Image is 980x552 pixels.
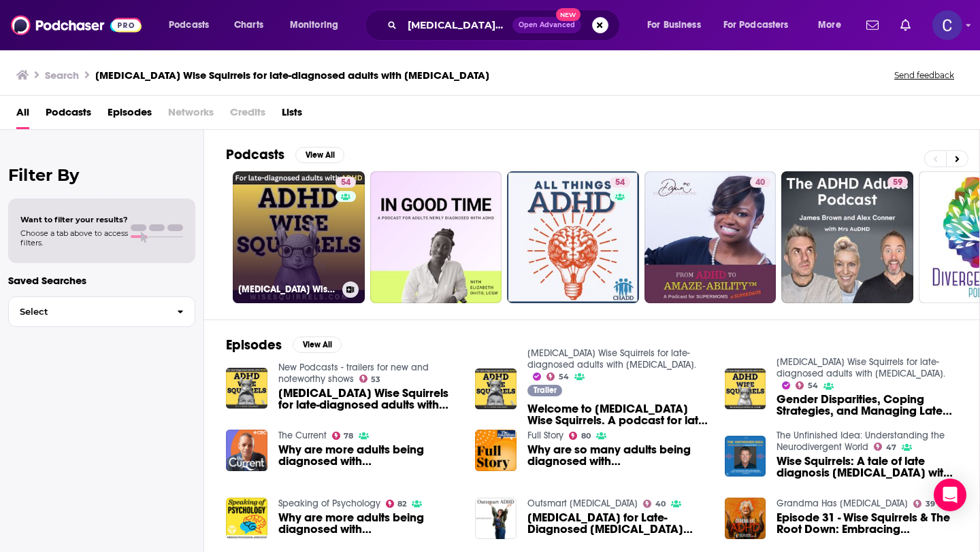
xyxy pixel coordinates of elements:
[8,165,195,185] h2: Filter By
[777,512,958,535] span: Episode 31 - Wise Squirrels & The Root Down: Embracing [MEDICAL_DATA] with [PERSON_NAME]
[234,16,263,35] span: Charts
[932,10,962,40] span: Logged in as publicityxxtina
[46,101,91,129] a: Podcasts
[225,14,272,36] a: Charts
[887,177,908,188] a: 59
[20,215,128,224] span: Want to filter your results?
[777,455,958,479] a: Wise Squirrels: A tale of late diagnosis ADHD with Dave Delaney
[546,373,569,381] a: 54
[527,403,708,426] a: Welcome to ADHD Wise Squirrels. A podcast for late-diagnosed adults with ADHD.
[278,498,380,509] a: Speaking of Psychology
[818,16,841,35] span: More
[527,512,708,535] a: Hypnotherapy for Late-Diagnosed ADHD Trauma with Charlotte Mather
[336,177,356,188] a: 54
[861,14,884,37] a: Show notifications dropdown
[932,10,962,40] button: Show profile menu
[534,386,557,394] span: Trailer
[725,436,766,477] img: Wise Squirrels: A tale of late diagnosis ADHD with Dave Delaney
[527,444,708,467] span: Why are so many adults being diagnosed with [MEDICAL_DATA]?
[647,16,701,35] span: For Business
[725,498,766,539] img: Episode 31 - Wise Squirrels & The Root Down: Embracing ADHD with Dave Delaney
[615,176,625,190] span: 54
[527,430,563,441] a: Full Story
[777,394,958,417] a: Gender Disparities, Coping Strategies, and Managing Late Diagnosed ADHD with Dr. Kathleen Nadeu, ...
[777,356,945,379] a: ADHD Wise Squirrels for late-diagnosed adults with ADHD.
[890,69,958,81] button: Send feedback
[808,14,858,36] button: open menu
[341,176,350,190] span: 54
[895,14,916,37] a: Show notifications dropdown
[226,146,284,163] h2: Podcasts
[278,387,459,411] a: ADHD Wise Squirrels for late-diagnosed adults with ADHD.
[926,501,935,507] span: 39
[226,337,282,353] h2: Episodes
[226,430,267,471] img: Why are more adults being diagnosed with ADHD?
[238,283,337,295] h3: [MEDICAL_DATA] Wise Squirrels for late-diagnosed adults with [MEDICAL_DATA].
[519,22,575,29] span: Open Advanced
[934,479,966,511] div: Open Intercom Messenger
[280,14,356,36] button: open menu
[290,16,338,35] span: Monitoring
[808,383,818,389] span: 54
[874,443,896,451] a: 47
[527,498,638,509] a: Outsmart ADHD
[475,368,517,410] img: Welcome to ADHD Wise Squirrels. A podcast for late-diagnosed adults with ADHD.
[95,69,489,82] h3: [MEDICAL_DATA] Wise Squirrels for late-diagnosed adults with [MEDICAL_DATA]
[359,375,381,383] a: 53
[278,444,459,467] span: Why are more adults being diagnosed with [MEDICAL_DATA]?
[282,101,302,129] a: Lists
[527,512,708,535] span: [MEDICAL_DATA] for Late-Diagnosed [MEDICAL_DATA] Trauma with [PERSON_NAME]
[278,444,459,467] a: Why are more adults being diagnosed with ADHD?
[715,14,808,36] button: open menu
[226,498,267,539] img: Why are more adults being diagnosed with ADHD? With Russell Ramsay, PhD
[8,296,195,327] button: Select
[378,10,633,41] div: Search podcasts, credits, & more...
[11,12,142,38] img: Podchaser - Follow, Share and Rate Podcasts
[932,10,962,40] img: User Profile
[168,101,214,129] span: Networks
[777,498,908,509] a: Grandma Has ADHD
[777,394,958,417] span: Gender Disparities, Coping Strategies, and Managing Late Diagnosed [MEDICAL_DATA] with [PERSON_NA...
[475,498,517,539] a: Hypnotherapy for Late-Diagnosed ADHD Trauma with Charlotte Mather
[233,171,365,303] a: 54[MEDICAL_DATA] Wise Squirrels for late-diagnosed adults with [MEDICAL_DATA].
[559,374,569,380] span: 54
[886,445,896,451] span: 47
[386,500,407,508] a: 82
[278,430,327,441] a: The Current
[556,8,581,21] span: New
[655,501,666,507] span: 40
[581,433,591,439] span: 80
[512,17,581,33] button: Open AdvancedNew
[777,512,958,535] a: Episode 31 - Wise Squirrels & The Root Down: Embracing ADHD with Dave Delaney
[796,381,818,390] a: 54
[332,432,354,440] a: 78
[725,368,766,410] img: Gender Disparities, Coping Strategies, and Managing Late Diagnosed ADHD with Dr. Kathleen Nadeu, ...
[371,377,380,383] span: 53
[226,368,267,409] img: ADHD Wise Squirrels for late-diagnosed adults with ADHD.
[569,432,591,440] a: 80
[527,403,708,426] span: Welcome to [MEDICAL_DATA] Wise Squirrels. A podcast for late-diagnosed adults with [MEDICAL_DATA].
[777,455,958,479] span: Wise Squirrels: A tale of late diagnosis [MEDICAL_DATA] with [PERSON_NAME]
[45,69,79,82] h3: Search
[507,171,639,303] a: 54
[293,337,342,353] button: View All
[344,433,353,439] span: 78
[527,444,708,467] a: Why are so many adults being diagnosed with ADHD?
[638,14,718,36] button: open menu
[750,177,770,188] a: 40
[643,500,666,508] a: 40
[397,501,406,507] span: 82
[16,101,29,129] a: All
[9,307,166,316] span: Select
[159,14,227,36] button: open menu
[108,101,152,129] a: Episodes
[913,500,935,508] a: 39
[278,512,459,535] span: Why are more adults being diagnosed with [MEDICAL_DATA]? With [PERSON_NAME], PhD
[475,430,517,471] img: Why are so many adults being diagnosed with ADHD?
